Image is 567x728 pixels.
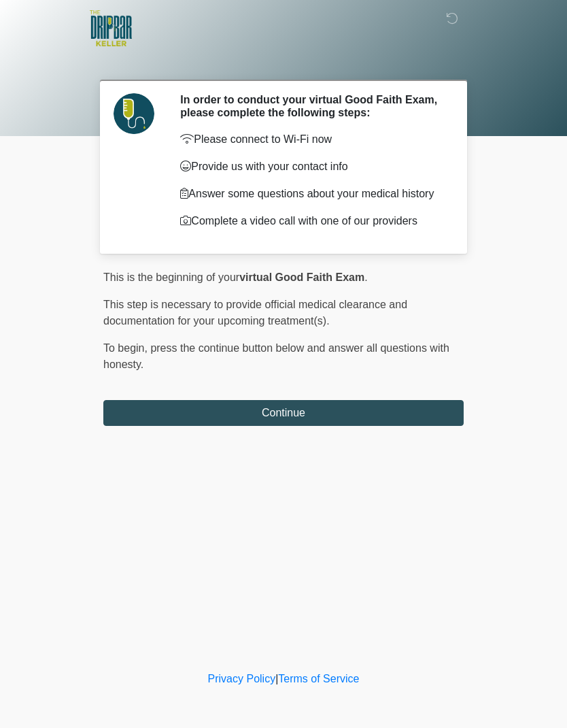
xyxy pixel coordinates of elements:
[275,673,278,684] a: |
[90,10,132,46] img: The DRIPBaR - Keller Logo
[103,342,150,354] span: To begin,
[114,93,154,134] img: Agent Avatar
[364,271,367,283] span: .
[278,673,359,684] a: Terms of Service
[93,49,474,74] h1: ‎ ‎
[103,400,464,426] button: Continue
[180,213,443,229] p: Complete a video call with one of our providers
[239,271,364,283] strong: virtual Good Faith Exam
[103,271,239,283] span: This is the beginning of your
[180,186,443,202] p: Answer some questions about your medical history
[180,93,443,119] h2: In order to conduct your virtual Good Faith Exam, please complete the following steps:
[103,342,449,370] span: press the continue button below and answer all questions with honesty.
[180,159,443,175] p: Provide us with your contact info
[208,673,276,684] a: Privacy Policy
[180,131,443,148] p: Please connect to Wi-Fi now
[103,299,407,327] span: This step is necessary to provide official medical clearance and documentation for your upcoming ...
